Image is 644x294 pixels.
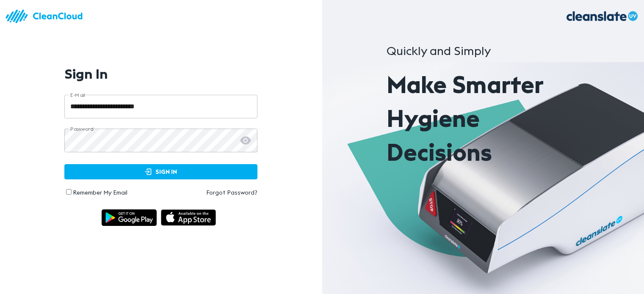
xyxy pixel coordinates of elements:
img: logo.83bc1f05.svg [4,4,89,28]
img: img_appstore.1cb18997.svg [161,209,216,226]
p: Make Smarter Hygiene Decisions [387,68,580,169]
span: Sign In [73,167,249,177]
img: logo_.070fea6c.svg [559,4,644,28]
a: Forgot Password? [161,188,257,197]
img: img_android.ce55d1a6.svg [102,209,157,226]
h1: Sign In [64,66,108,82]
span: Quickly and Simply [387,43,491,58]
button: Sign In [64,164,257,180]
label: Remember My Email [73,189,127,196]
